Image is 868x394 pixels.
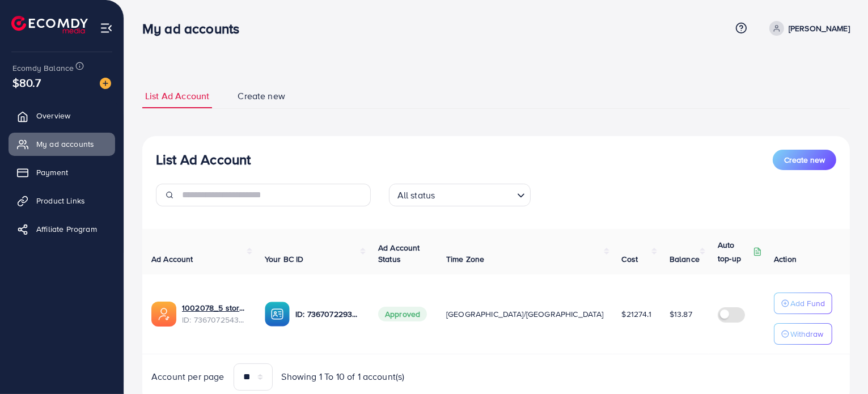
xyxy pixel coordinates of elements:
p: ID: 7367072293241012240 [295,307,360,321]
img: ic-ba-acc.ded83a64.svg [265,302,290,327]
a: Overview [9,104,115,127]
img: image [100,78,111,89]
span: My ad accounts [36,138,94,150]
p: Auto top-up [718,238,751,265]
span: Cost [622,253,638,265]
span: Your BC ID [265,253,304,265]
a: 1002078_5 store_1715280268330 [182,302,247,313]
button: Create new [773,150,836,170]
span: [GEOGRAPHIC_DATA]/[GEOGRAPHIC_DATA] [446,308,604,320]
span: Time Zone [446,253,484,265]
span: Affiliate Program [36,223,97,235]
iframe: Chat [820,343,859,385]
div: Search for option [389,184,531,206]
span: ID: 7367072543737462801 [182,314,247,325]
a: [PERSON_NAME] [765,21,850,36]
p: Withdraw [790,327,823,341]
span: All status [395,187,438,204]
h3: List Ad Account [156,151,251,168]
span: $13.87 [670,308,692,320]
span: Create new [238,90,285,103]
span: Ecomdy Balance [12,62,74,74]
img: logo [11,16,88,33]
input: Search for option [438,185,512,204]
span: $21274.1 [622,308,651,320]
a: Payment [9,161,115,184]
span: Overview [36,110,70,121]
span: Ad Account [151,253,193,265]
div: <span class='underline'>1002078_5 store_1715280268330</span></br>7367072543737462801 [182,302,247,325]
h3: My ad accounts [142,20,248,37]
span: Create new [784,154,825,166]
span: Action [774,253,797,265]
span: Balance [670,253,700,265]
span: Ad Account Status [378,242,420,265]
button: Add Fund [774,293,832,314]
a: Affiliate Program [9,218,115,240]
span: List Ad Account [145,90,209,103]
img: ic-ads-acc.e4c84228.svg [151,302,176,327]
img: menu [100,22,113,35]
p: [PERSON_NAME] [789,22,850,35]
span: Showing 1 To 10 of 1 account(s) [282,370,405,383]
button: Withdraw [774,323,832,345]
span: Account per page [151,370,225,383]
span: Product Links [36,195,85,206]
a: Product Links [9,189,115,212]
span: Payment [36,167,68,178]
p: Add Fund [790,296,825,310]
span: $80.7 [12,74,41,91]
a: My ad accounts [9,133,115,155]
span: Approved [378,307,427,321]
